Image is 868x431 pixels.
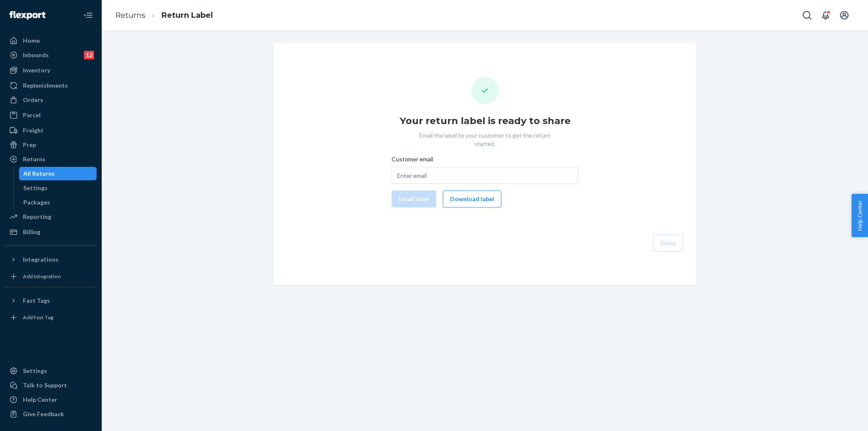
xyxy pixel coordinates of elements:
button: Download label [443,191,501,207]
a: Returns [5,152,97,166]
button: Give Feedback [5,407,97,421]
button: Open Search Box [798,7,815,24]
a: Add Integration [5,270,97,283]
div: Give Feedback [23,410,64,418]
a: Packages [19,196,97,209]
div: Parcel [23,111,41,119]
a: Reporting [5,210,97,224]
div: Packages [23,198,50,207]
div: Reporting [23,213,51,221]
button: Help Center [851,194,868,237]
div: All Returns [23,169,55,178]
div: Add Integration [23,273,61,280]
a: Return Label [161,11,213,20]
a: Home [5,34,97,47]
a: Inventory [5,64,97,77]
div: Fast Tags [23,296,50,305]
div: Freight [23,126,44,135]
a: Inbounds12 [5,48,97,62]
button: Email label [392,191,436,207]
div: Help Center [23,395,57,404]
div: Talk to Support [23,381,67,390]
a: Returns [115,11,145,20]
div: Inventory [23,66,50,75]
div: 12 [84,51,94,59]
a: Orders [5,93,97,107]
a: Settings [5,364,97,378]
div: Add Fast Tag [23,314,53,321]
button: Integrations [5,253,97,266]
a: Settings [19,181,97,195]
div: Home [23,36,40,45]
input: Customer email [392,167,578,184]
button: Fast Tags [5,294,97,307]
a: Add Fast Tag [5,311,97,324]
img: Flexport logo [9,11,45,19]
button: Open notifications [817,7,834,24]
div: Orders [23,96,43,104]
div: Prep [23,141,36,149]
div: Integrations [23,255,58,264]
div: Returns [23,155,45,163]
a: Replenishments [5,79,97,92]
div: Settings [23,184,47,192]
a: Prep [5,138,97,152]
h1: Your return label is ready to share [400,114,570,128]
div: Replenishments [23,81,68,90]
a: All Returns [19,167,97,180]
ol: breadcrumbs [108,3,220,28]
button: Done [653,235,683,251]
a: Freight [5,124,97,137]
div: Billing [23,228,40,236]
button: Open account menu [836,7,853,24]
a: Parcel [5,108,97,122]
a: Billing [5,225,97,239]
a: Help Center [5,393,97,406]
span: Customer email [392,155,433,167]
p: Email the label to your customer to get the return started. [411,131,559,148]
button: Close Navigation [80,7,97,24]
div: Inbounds [23,51,49,59]
a: Talk to Support [5,379,97,392]
div: Settings [23,367,47,375]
